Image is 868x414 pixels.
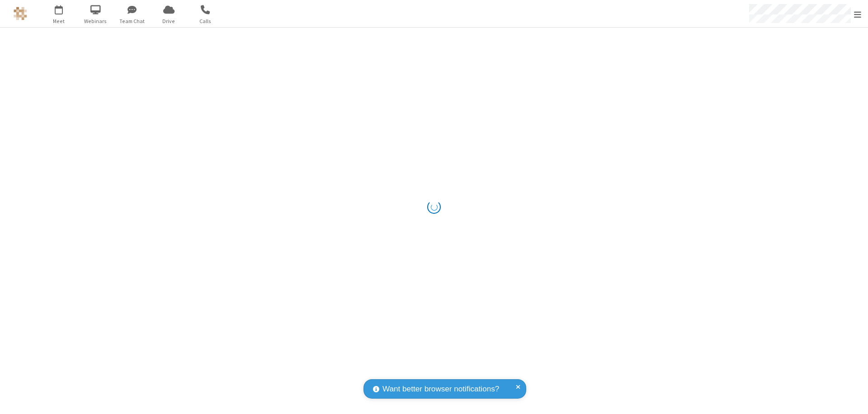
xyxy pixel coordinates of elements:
[79,17,113,25] span: Webinars
[42,17,76,25] span: Meet
[382,383,499,395] span: Want better browser notifications?
[152,17,186,25] span: Drive
[14,7,27,20] img: QA Selenium DO NOT DELETE OR CHANGE
[189,17,222,25] span: Calls
[115,17,149,25] span: Team Chat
